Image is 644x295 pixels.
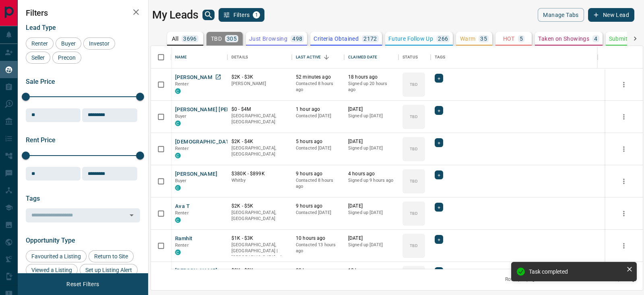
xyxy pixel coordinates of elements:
[296,81,340,93] p: Contacted 8 hours ago
[410,210,417,216] p: TBD
[410,114,417,120] p: TBD
[438,139,440,147] span: +
[26,24,56,31] span: Lead Type
[296,203,340,210] p: 9 hours ago
[175,185,181,191] div: condos.ca
[231,242,288,261] p: Toronto
[438,203,440,211] span: +
[348,145,394,152] p: Signed up [DATE]
[175,74,217,81] button: [PERSON_NAME]
[26,195,40,202] span: Tags
[292,46,344,69] div: Last Active
[321,52,332,63] button: Sort
[26,52,50,64] div: Seller
[296,177,340,190] p: Contacted 8 hours ago
[175,249,181,255] div: condos.ca
[175,203,190,210] button: Ava T
[227,46,292,69] div: Details
[231,138,288,145] p: $2K - $4K
[29,267,75,273] span: Viewed a Listing
[227,36,237,42] p: 305
[26,78,55,85] span: Sale Price
[348,46,378,69] div: Claimed Date
[26,264,78,276] div: Viewed a Listing
[29,253,84,260] span: Favourited a Listing
[175,267,217,275] button: [PERSON_NAME]
[26,250,87,262] div: Favourited a Listing
[348,235,394,242] p: [DATE]
[520,36,523,42] p: 5
[296,46,321,69] div: Last Active
[175,178,187,183] span: Buyer
[588,8,634,22] button: New Lead
[435,46,446,69] div: Tags
[348,81,394,93] p: Signed up 20 hours ago
[618,143,630,155] button: more
[83,267,135,273] span: Set up Listing Alert
[296,145,340,152] p: Contacted [DATE]
[231,106,288,113] p: $0 - $4M
[86,40,112,47] span: Investor
[296,74,340,81] p: 52 minutes ago
[171,46,227,69] div: Name
[529,268,623,275] div: Task completed
[348,210,394,216] p: Signed up [DATE]
[538,8,584,22] button: Manage Tabs
[618,208,630,220] button: more
[538,36,589,42] p: Taken on Showings
[438,171,440,179] span: +
[231,113,288,125] p: [GEOGRAPHIC_DATA], [GEOGRAPHIC_DATA]
[175,46,187,69] div: Name
[231,170,288,177] p: $380K - $899K
[410,146,417,152] p: TBD
[26,136,56,144] span: Rent Price
[58,40,78,47] span: Buyer
[61,277,104,291] button: Reset Filters
[435,106,443,115] div: +
[26,8,140,18] h2: Filters
[296,113,340,119] p: Contacted [DATE]
[175,81,189,87] span: Renter
[231,203,288,210] p: $2K - $5K
[348,113,394,119] p: Signed up [DATE]
[296,235,340,242] p: 10 hours ago
[460,36,476,42] p: Warm
[348,267,394,274] p: 18 hours ago
[183,36,197,42] p: 3696
[213,72,223,82] a: Open in New Tab
[26,237,75,244] span: Opportunity Type
[231,46,248,69] div: Details
[438,36,448,42] p: 266
[314,36,359,42] p: Criteria Obtained
[175,138,277,146] button: [DEMOGRAPHIC_DATA][PERSON_NAME]
[231,145,288,158] p: [GEOGRAPHIC_DATA], [GEOGRAPHIC_DATA]
[175,235,192,243] button: Ramhit
[402,46,418,69] div: Status
[296,138,340,145] p: 5 hours ago
[438,106,440,114] span: +
[348,138,394,145] p: [DATE]
[231,210,288,222] p: [GEOGRAPHIC_DATA], [GEOGRAPHIC_DATA]
[594,36,597,42] p: 4
[435,74,443,83] div: +
[172,36,178,42] p: All
[29,54,47,61] span: Seller
[175,114,187,119] span: Buyer
[231,267,288,274] p: $2K - $2K
[505,276,539,283] p: Rows per page:
[175,153,181,158] div: condos.ca
[89,250,134,262] div: Return to Site
[91,253,131,260] span: Return to Site
[348,203,394,210] p: [DATE]
[348,170,394,177] p: 4 hours ago
[29,40,51,47] span: Renter
[435,203,443,212] div: +
[410,243,417,249] p: TBD
[438,74,440,82] span: +
[348,106,394,113] p: [DATE]
[80,264,138,276] div: Set up Listing Alert
[175,106,261,114] button: [PERSON_NAME] [PERSON_NAME]
[435,235,443,244] div: +
[435,267,443,276] div: +
[410,178,417,184] p: TBD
